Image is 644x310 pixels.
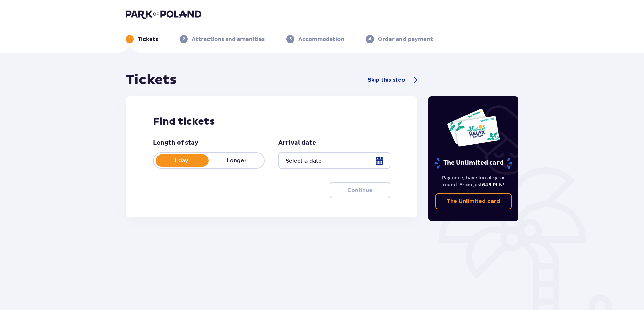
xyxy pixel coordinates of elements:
[435,174,512,188] p: Pay once, have fun all-year round. From just !
[209,157,264,164] p: Longer
[435,193,512,209] a: The Unlimited card
[347,187,373,194] p: Continue
[278,139,316,147] p: Arrival date
[330,182,390,198] button: Continue
[482,182,503,187] span: 649 PLN
[289,36,292,42] p: 3
[183,36,185,42] p: 2
[378,36,433,43] p: Order and payment
[129,36,131,42] p: 1
[192,36,265,43] p: Attractions and amenities
[154,157,209,164] p: 1 day
[153,139,198,147] p: Length of stay
[447,108,500,147] img: Two entry cards to Suntago with the word 'UNLIMITED RELAX', featuring a white background with tro...
[126,35,158,43] div: 1Tickets
[180,35,265,43] div: 2Attractions and amenities
[286,35,344,43] div: 3Accommodation
[368,76,417,84] a: Skip this step
[126,9,201,19] img: Park of Poland logo
[138,36,158,43] p: Tickets
[368,76,405,84] span: Skip this step
[126,72,177,88] h1: Tickets
[298,36,344,43] p: Accommodation
[434,157,513,169] p: The Unlimited card
[366,35,433,43] div: 4Order and payment
[368,36,371,42] p: 4
[447,198,500,205] p: The Unlimited card
[153,115,390,128] h2: Find tickets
